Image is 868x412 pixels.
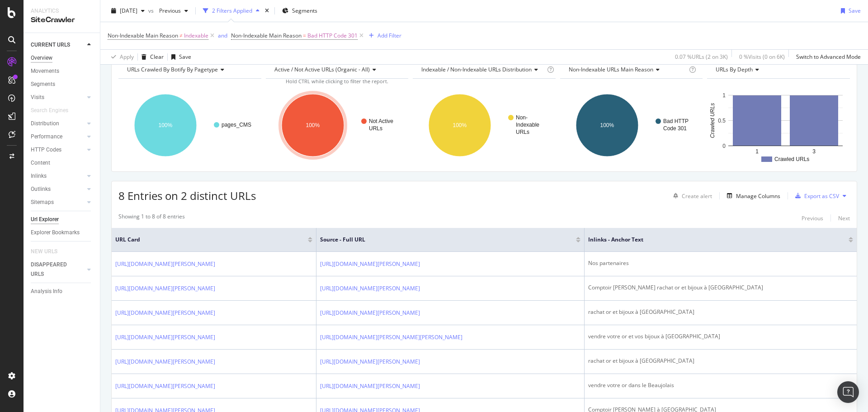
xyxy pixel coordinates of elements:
[31,158,50,168] div: Content
[168,50,191,64] button: Save
[796,53,861,61] div: Switch to Advanced Mode
[115,333,215,342] a: [URL][DOMAIN_NAME][PERSON_NAME]
[849,7,861,14] div: Save
[31,228,94,237] a: Explorer Bookmarks
[588,284,853,292] div: Comptoir [PERSON_NAME] rachat or et bijoux à [GEOGRAPHIC_DATA]
[115,357,215,366] a: [URL][DOMAIN_NAME][PERSON_NAME]
[278,4,321,18] button: Segments
[369,125,382,132] text: URLs
[588,308,853,316] div: rachat or et bijoux à [GEOGRAPHIC_DATA]
[802,214,823,222] div: Previous
[365,30,401,41] button: Add Filter
[31,171,85,181] a: Inlinks
[413,86,556,165] svg: A chart.
[108,4,148,18] button: [DATE]
[179,32,183,39] span: ≠
[156,7,181,14] span: Previous
[31,15,93,25] div: SiteCrawler
[675,53,728,61] div: 0.07 % URLs ( 2 on 3K )
[31,80,55,89] div: Segments
[588,381,853,389] div: vendre votre or dans le Beaujolais
[303,32,306,39] span: =
[292,7,317,14] span: Segments
[682,192,712,200] div: Create alert
[31,106,77,115] a: Search Engines
[837,4,861,18] button: Save
[320,284,420,293] a: [URL][DOMAIN_NAME][PERSON_NAME]
[125,62,253,77] h4: URLs Crawled By Botify By pagetype
[588,332,853,341] div: vendre votre or et vos bijoux à [GEOGRAPHIC_DATA]
[31,145,85,155] a: HTTP Codes
[320,382,420,391] a: [URL][DOMAIN_NAME][PERSON_NAME]
[723,143,726,149] text: 0
[31,40,85,50] a: CURRENT URLS
[31,185,51,194] div: Outlinks
[127,66,218,73] span: URLs Crawled By Botify By pagetype
[31,287,94,296] a: Analysis Info
[31,247,57,256] div: NEW URLS
[263,6,271,15] div: times
[115,382,215,391] a: [URL][DOMAIN_NAME][PERSON_NAME]
[837,381,859,403] div: Open Intercom Messenger
[320,308,420,317] a: [URL][DOMAIN_NAME][PERSON_NAME]
[31,171,47,181] div: Inlinks
[31,40,70,50] div: CURRENT URLS
[274,66,370,73] span: Active / Not Active URLs (organic - all)
[156,4,192,18] button: Previous
[31,119,85,128] a: Distribution
[320,236,562,244] span: Source - Full URL
[179,53,191,61] div: Save
[118,86,261,165] svg: A chart.
[31,132,62,142] div: Performance
[320,260,420,269] a: [URL][DOMAIN_NAME][PERSON_NAME]
[273,62,401,77] h4: Active / Not Active URLs
[31,185,85,194] a: Outlinks
[31,80,94,89] a: Segments
[286,78,388,85] span: Hold CTRL while clicking to filter the report.
[588,259,853,267] div: Nos partenaires
[184,29,208,42] span: Indexable
[115,260,215,269] a: [URL][DOMAIN_NAME][PERSON_NAME]
[588,236,835,244] span: Inlinks - Anchor Text
[120,7,137,14] span: 2025 Aug. 31st
[756,148,759,155] text: 1
[569,66,653,73] span: Non-Indexable URLs Main Reason
[138,50,164,64] button: Clear
[199,4,263,18] button: 2 Filters Applied
[718,118,726,124] text: 0.5
[663,125,687,132] text: Code 301
[670,189,712,203] button: Create alert
[266,86,409,165] svg: A chart.
[31,228,80,237] div: Explorer Bookmarks
[31,7,93,15] div: Analytics
[663,118,689,124] text: Bad HTTP
[813,148,816,155] text: 3
[31,158,94,168] a: Content
[516,122,539,128] text: Indexable
[31,215,94,224] a: Url Explorer
[222,122,251,128] text: pages_CMS
[774,156,809,162] text: Crawled URLs
[369,118,393,124] text: Not Active
[31,66,94,76] a: Movements
[377,32,401,39] div: Add Filter
[707,86,850,165] svg: A chart.
[320,333,462,342] a: [URL][DOMAIN_NAME][PERSON_NAME][PERSON_NAME]
[31,215,59,224] div: Url Explorer
[118,188,256,203] span: 8 Entries on 2 distinct URLs
[115,236,306,244] span: URL Card
[516,129,529,135] text: URLs
[150,53,164,61] div: Clear
[838,213,850,223] button: Next
[804,192,839,200] div: Export as CSV
[710,103,716,138] text: Crawled URLs
[307,29,358,42] span: Bad HTTP Code 301
[31,198,85,207] a: Sitemaps
[560,86,703,165] svg: A chart.
[31,106,68,115] div: Search Engines
[516,114,528,121] text: Non-
[453,122,467,128] text: 100%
